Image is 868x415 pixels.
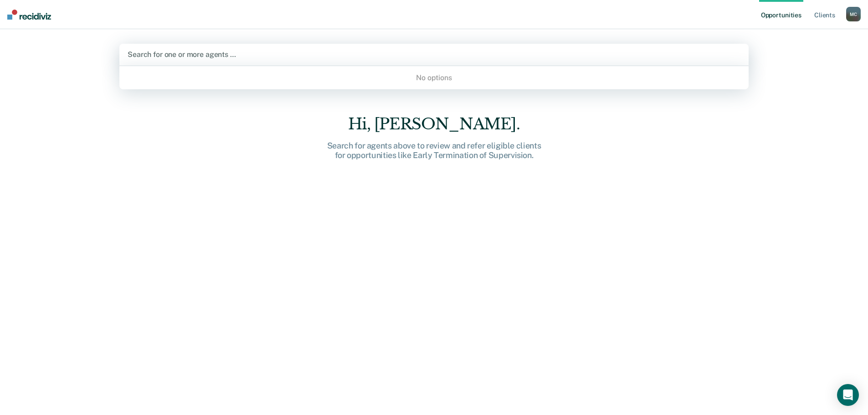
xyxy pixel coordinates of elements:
[846,7,861,21] button: MC
[7,10,51,20] img: Recidiviz
[288,115,580,133] div: Hi, [PERSON_NAME].
[846,7,861,21] div: M C
[837,384,859,406] div: Open Intercom Messenger
[288,141,580,160] div: Search for agents above to review and refer eligible clients for opportunities like Early Termina...
[119,70,749,86] div: No options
